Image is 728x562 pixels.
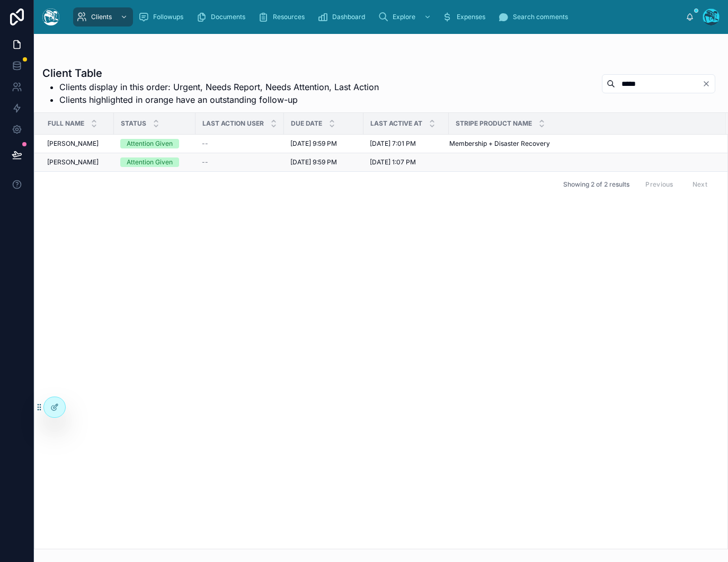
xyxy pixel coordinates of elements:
span: Due Date [291,119,322,128]
span: Last Action User [202,119,264,128]
div: Attention Given [127,139,173,148]
span: Last active at [370,119,422,128]
a: Clients [73,7,133,27]
span: -- [202,158,208,166]
span: Membership + Disaster Recovery [449,139,550,148]
a: [PERSON_NAME] [47,158,108,166]
span: Search comments [513,13,568,21]
div: Attention Given [127,157,173,167]
button: Clear [702,80,715,88]
a: Followups [135,7,191,27]
a: [DATE] 1:07 PM [370,158,442,166]
span: [DATE] 7:01 PM [370,139,416,148]
span: Documents [211,13,245,21]
span: [DATE] 9:59 PM [290,139,337,148]
a: [DATE] 7:01 PM [370,139,442,148]
a: -- [202,158,278,166]
span: [PERSON_NAME] [47,158,99,166]
span: -- [202,139,208,148]
a: Attention Given [120,157,189,167]
div: scrollable content [68,5,686,29]
span: Stripe Product Name [456,119,532,128]
span: Status [121,119,146,128]
a: [PERSON_NAME] [47,139,108,148]
span: Explore [393,13,415,21]
span: [DATE] 1:07 PM [370,158,416,166]
span: Followups [153,13,183,21]
a: [DATE] 9:59 PM [290,158,357,166]
span: Dashboard [332,13,365,21]
a: [DATE] 9:59 PM [290,139,357,148]
a: Membership + Disaster Recovery [449,139,714,148]
span: Showing 2 of 2 results [563,180,629,189]
a: Attention Given [120,139,189,148]
a: Resources [255,7,312,27]
span: Clients [91,13,112,21]
a: Explore [375,7,437,27]
li: Clients highlighted in orange have an outstanding follow-up [59,93,379,106]
a: -- [202,139,278,148]
span: Resources [273,13,305,21]
img: App logo [42,8,59,25]
li: Clients display in this order: Urgent, Needs Report, Needs Attention, Last Action [59,81,379,93]
a: Documents [193,7,253,27]
span: [PERSON_NAME] [47,139,99,148]
span: Expenses [457,13,485,21]
span: [DATE] 9:59 PM [290,158,337,166]
h1: Client Table [42,66,379,81]
a: Search comments [495,7,575,27]
a: Dashboard [314,7,372,27]
a: Expenses [439,7,493,27]
span: Full Name [48,119,84,128]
